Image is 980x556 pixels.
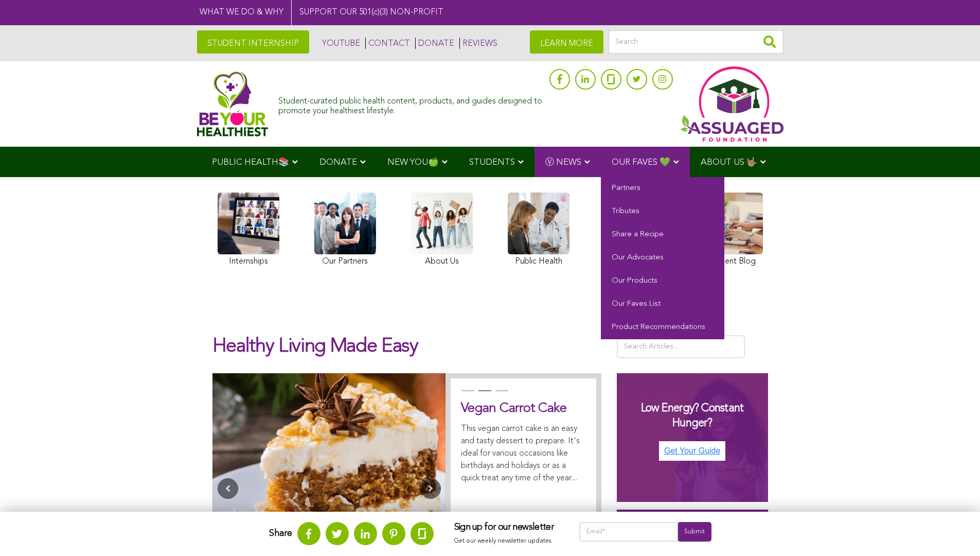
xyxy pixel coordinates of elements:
input: Email* [579,522,679,542]
button: Previous [218,478,238,499]
button: 1 of 3 [461,390,472,401]
p: Get our weekly newsletter updates. [454,535,559,547]
span: OUR FAVES 💚 [612,158,670,167]
span: PUBLIC HEALTH📚 [212,158,289,167]
img: glassdoor [607,74,614,84]
img: Get Your Guide [659,441,725,461]
h3: Sign up for our newsletter [454,522,559,533]
button: 3 of 3 [495,390,506,401]
a: Partners [601,177,724,200]
span: DONATE [319,158,357,167]
a: STUDENT INTERNSHIP [197,30,309,54]
a: DONATE [415,38,454,49]
a: CONTACT [365,38,410,49]
a: Tributes [601,200,724,223]
strong: Share [269,529,292,538]
a: Our Advocates [601,247,724,270]
span: NEW YOU🍏 [387,158,439,167]
a: Our Products [601,270,724,293]
span: Ⓥ NEWS [545,158,581,167]
img: glassdoor.svg [418,528,426,539]
button: 2 of 3 [478,390,489,401]
button: Next [420,478,441,499]
h3: Low Energy? Constant Hunger? [627,401,758,430]
a: Our Faves List [601,293,724,316]
input: Submit [678,522,711,542]
h2: Vegan Carrot Cake [461,399,585,418]
div: Student-curated public health content, products, and guides designed to promote your healthiest l... [278,92,544,116]
iframe: Chat Widget [929,507,980,556]
input: Search [609,30,783,54]
img: Assuaged [197,71,269,136]
a: REVIEWS [459,38,497,49]
h1: Healthy Living Made Easy [212,335,601,368]
a: YOUTUBE [319,38,360,49]
input: Search Articles... [617,335,745,358]
a: LEARN MORE [530,30,603,54]
div: Navigation Menu [197,147,783,177]
p: This vegan carrot cake is an easy and tasty dessert to prepare. It's ideal for various occasions ... [461,423,585,484]
span: ABOUT US 🤟🏽 [701,158,757,167]
a: Share a Recipe [601,223,724,247]
a: Product Recommendations [601,316,724,339]
img: Assuaged App [681,66,783,142]
span: STUDENTS [469,158,515,167]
